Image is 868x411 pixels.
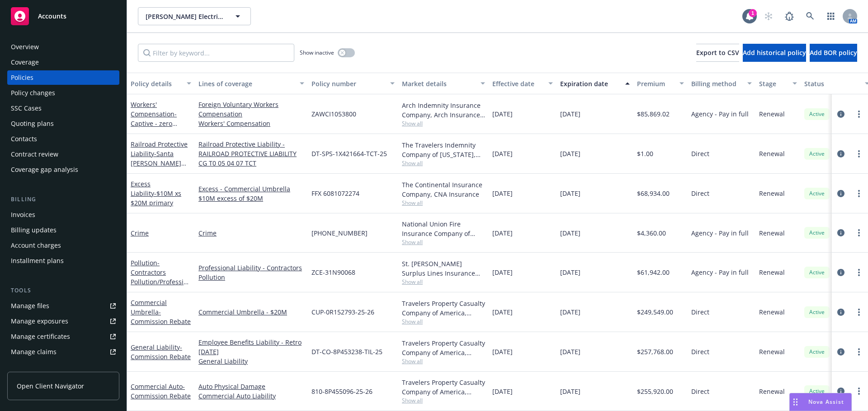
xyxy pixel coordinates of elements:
div: Tools [7,286,119,295]
span: [DATE] [560,109,580,119]
span: [PHONE_NUMBER] [311,228,368,238]
span: Show all [402,397,485,404]
span: - Commission Rebate [131,308,191,326]
span: Active [808,268,826,277]
a: Manage BORs [7,360,119,374]
a: more [854,227,864,238]
a: Excess - Commercial Umbrella $10M excess of $20M [198,184,304,203]
span: Show all [402,357,485,365]
span: [DATE] [492,387,513,396]
div: Coverage [11,55,39,69]
div: Travelers Property Casualty Company of America, Travelers Insurance [402,338,485,357]
button: Policy number [308,73,398,94]
a: Commercial Auto Liability [198,391,304,401]
span: Renewal [759,347,785,356]
span: [DATE] [560,149,580,158]
span: Renewal [759,268,785,277]
div: Billing method [691,79,742,88]
span: $85,869.02 [637,109,670,119]
span: Active [808,387,826,395]
a: more [854,307,864,318]
a: Excess Liability [131,180,181,207]
div: Manage certificates [11,329,70,344]
div: National Union Fire Insurance Company of [GEOGRAPHIC_DATA], [GEOGRAPHIC_DATA], AIG [402,219,485,238]
a: more [854,148,864,159]
span: - Captive - zero commission [131,110,177,137]
div: Policy details [131,79,181,88]
div: Contract review [11,147,58,162]
div: Installment plans [11,254,64,268]
div: Travelers Property Casualty Company of America, Travelers Insurance [402,299,485,318]
span: - $10M xs $20M primary [131,189,181,207]
span: $249,549.00 [637,307,673,317]
div: Billing updates [11,223,57,237]
button: Nova Assist [789,393,852,411]
span: Active [808,308,826,316]
span: $255,920.00 [637,387,673,396]
div: Expiration date [560,79,620,88]
span: Renewal [759,307,785,317]
span: Renewal [759,109,785,119]
div: Premium [637,79,674,88]
span: Agency - Pay in full [691,109,749,119]
span: Accounts [38,13,66,20]
button: Market details [398,73,489,94]
a: circleInformation [835,267,846,278]
span: DT-SPS-1X421664-TCT-25 [311,149,387,158]
span: Open Client Navigator [17,381,84,391]
span: - Santa [PERSON_NAME] Valley Transportation Authority [131,149,186,196]
span: [PERSON_NAME] Electric, LLC [146,12,224,21]
div: Billing [7,195,119,204]
span: FFX 6081072274 [311,189,359,198]
div: Drag to move [790,393,801,411]
a: Employee Benefits Liability - Retro [DATE] [198,337,304,356]
div: Policies [11,70,33,85]
a: Pollution [198,272,304,282]
span: Direct [691,307,709,317]
a: Report a Bug [780,7,798,25]
a: circleInformation [835,307,846,318]
a: Railroad Protective Liability [131,140,188,196]
span: Agency - Pay in full [691,228,749,238]
span: [DATE] [492,347,513,356]
span: Show all [402,120,485,127]
div: Arch Indemnity Insurance Company, Arch Insurance Company, Captive Resources [402,101,485,120]
a: more [854,267,864,278]
a: Contacts [7,132,119,146]
a: SSC Cases [7,101,119,115]
a: Commercial Auto [131,382,191,400]
a: Accounts [7,4,119,29]
a: Auto Physical Damage [198,382,304,391]
a: circleInformation [835,148,846,159]
span: Active [808,150,826,158]
a: Manage claims [7,345,119,359]
button: Stage [755,73,801,94]
span: CUP-0R152793-25-26 [311,307,374,317]
a: Quoting plans [7,116,119,131]
span: Agency - Pay in full [691,268,749,277]
span: Nova Assist [808,398,844,406]
span: Show all [402,159,485,167]
button: [PERSON_NAME] Electric, LLC [138,7,251,25]
button: Policy details [127,73,195,94]
span: Show inactive [300,49,334,56]
div: Manage files [11,299,49,313]
div: Lines of coverage [198,79,294,88]
span: Export to CSV [696,48,739,57]
a: Manage certificates [7,329,119,344]
a: Installment plans [7,254,119,268]
span: Add historical policy [743,48,806,57]
button: Premium [633,73,688,94]
span: Direct [691,189,709,198]
div: Market details [402,79,475,88]
a: Billing updates [7,223,119,237]
span: [DATE] [560,347,580,356]
a: Policy changes [7,86,119,100]
a: Crime [131,229,149,237]
div: Manage claims [11,345,57,359]
a: Professional Liability - Contractors [198,263,304,272]
a: Policies [7,70,119,85]
span: DT-CO-8P453238-TIL-25 [311,347,382,356]
span: Direct [691,387,709,396]
span: [DATE] [560,228,580,238]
